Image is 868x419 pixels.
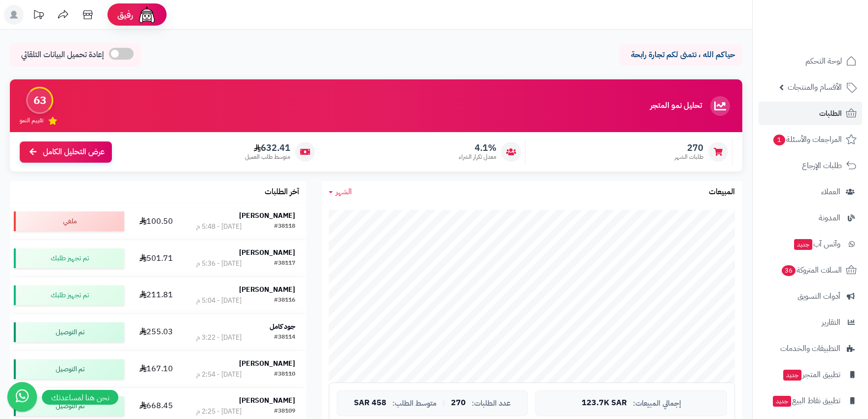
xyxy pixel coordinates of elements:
[245,153,290,161] span: متوسط طلب العميل
[472,399,511,408] span: عدد الطلبات:
[239,247,295,258] strong: [PERSON_NAME]
[802,159,842,173] span: طلبات الإرجاع
[128,277,185,314] td: 211.81
[20,116,43,125] span: تقييم النمو
[196,259,242,269] div: [DATE] - 5:36 م
[633,399,681,408] span: إجمالي المبيعات:
[117,9,133,21] span: رفيق
[196,370,242,380] div: [DATE] - 2:54 م
[20,141,112,163] a: عرض التحليل الكامل
[14,211,124,231] div: ملغي
[14,359,124,379] div: تم التوصيل
[759,128,862,151] a: المراجعات والأسئلة1
[14,396,124,416] div: تم التوصيل
[759,206,862,230] a: المدونة
[354,399,386,408] span: 458 SAR
[245,142,290,153] span: 632.41
[196,333,242,343] div: [DATE] - 3:22 م
[709,188,735,197] h3: المبيعات
[783,370,801,381] span: جديد
[274,333,295,343] div: #38114
[773,135,785,145] span: 1
[239,395,295,406] strong: [PERSON_NAME]
[759,102,862,125] a: الطلبات
[626,49,735,61] p: حياكم الله ، نتمنى لكم تجارة رابحة
[239,210,295,221] strong: [PERSON_NAME]
[14,322,124,342] div: تم التوصيل
[128,351,185,387] td: 167.10
[128,203,185,240] td: 100.50
[819,106,842,120] span: الطلبات
[196,296,242,306] div: [DATE] - 5:04 م
[21,49,104,61] span: إعادة تحميل البيانات التلقائي
[451,399,466,408] span: 270
[582,399,627,408] span: 123.7K SAR
[675,142,703,153] span: 270
[650,102,702,110] h3: تحليل نمو المتجر
[780,342,840,355] span: التطبيقات والخدمات
[265,188,299,197] h3: آخر الطلبات
[336,186,352,198] span: الشهر
[798,289,840,303] span: أدوات التسويق
[819,211,840,225] span: المدونة
[26,5,51,27] a: تحديثات المنصة
[270,321,295,332] strong: جود كامل
[239,358,295,369] strong: [PERSON_NAME]
[137,5,157,25] img: ai-face.png
[128,314,185,350] td: 255.03
[759,363,862,386] a: تطبيق المتجرجديد
[196,407,242,417] div: [DATE] - 2:25 م
[759,284,862,308] a: أدوات التسويق
[772,394,840,408] span: تطبيق نقاط البيع
[759,49,862,73] a: لوحة التحكم
[274,296,295,306] div: #38116
[794,239,812,250] span: جديد
[782,265,796,276] span: 36
[822,315,840,329] span: التقارير
[805,54,842,68] span: لوحة التحكم
[772,133,842,146] span: المراجعات والأسئلة
[443,399,445,407] span: |
[675,153,703,161] span: طلبات الشهر
[781,263,842,277] span: السلات المتروكة
[759,311,862,334] a: التقارير
[759,232,862,256] a: وآتس آبجديد
[128,240,185,277] td: 501.71
[274,259,295,269] div: #38117
[392,399,437,408] span: متوسط الطلب:
[14,285,124,305] div: تم تجهيز طلبك
[274,222,295,232] div: #38118
[759,389,862,413] a: تطبيق نقاط البيعجديد
[274,407,295,417] div: #38109
[329,186,352,198] a: الشهر
[773,396,791,407] span: جديد
[759,180,862,204] a: العملاء
[782,368,840,382] span: تطبيق المتجر
[239,284,295,295] strong: [PERSON_NAME]
[759,258,862,282] a: السلات المتروكة36
[759,154,862,177] a: طلبات الإرجاع
[459,142,496,153] span: 4.1%
[14,248,124,268] div: تم تجهيز طلبك
[759,337,862,360] a: التطبيقات والخدمات
[274,370,295,380] div: #38110
[196,222,242,232] div: [DATE] - 5:48 م
[43,146,104,158] span: عرض التحليل الكامل
[459,153,496,161] span: معدل تكرار الشراء
[788,80,842,94] span: الأقسام والمنتجات
[801,24,859,45] img: logo-2.png
[821,185,840,199] span: العملاء
[793,237,840,251] span: وآتس آب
